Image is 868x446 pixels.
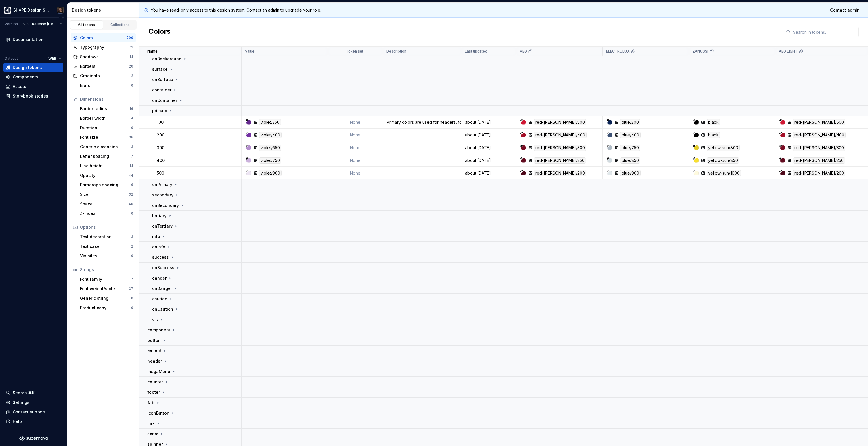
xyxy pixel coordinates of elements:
[793,157,845,164] div: red-[PERSON_NAME]/250
[152,98,177,103] p: onContainer
[80,267,133,273] div: Strings
[606,49,630,54] p: ELECTROLUX
[80,182,131,188] div: Paragraph spacing
[78,133,136,142] a: Font size36
[21,20,65,28] button: v 3 - Release [DATE]
[80,134,129,140] div: Font size
[78,142,136,151] a: Generic dimension3
[534,170,586,176] div: red-[PERSON_NAME]/200
[147,400,154,406] p: fab
[131,74,133,78] div: 2
[13,37,44,42] div: Documentation
[620,145,640,151] div: blue/750
[78,180,136,190] a: Paragraph spacing6
[129,135,133,140] div: 36
[78,161,136,170] a: Line height14
[5,56,18,61] div: Dataset
[80,35,126,41] div: Colors
[152,286,172,291] p: onDanger
[152,213,167,219] p: tertiary
[131,306,133,310] div: 0
[129,45,133,50] div: 72
[157,170,164,176] p: 500
[71,71,136,80] a: Gradients2
[152,244,165,250] p: onInfo
[147,338,161,343] p: button
[78,303,136,312] a: Product copy0
[620,157,640,164] div: blue/850
[23,22,57,26] span: v 3 - Release [DATE]
[534,132,587,138] div: red-[PERSON_NAME]/400
[151,7,321,13] p: You have read-only access to this design system. Contact an admin to upgrade your role.
[3,398,63,407] a: Settings
[3,72,63,82] a: Components
[462,145,516,151] div: about [DATE]
[130,55,133,59] div: 14
[826,5,863,15] a: Contact admin
[462,132,516,138] div: about [DATE]
[328,154,383,167] td: None
[3,82,63,91] a: Assets
[152,234,160,239] p: info
[78,294,136,303] a: Generic string0
[259,170,282,176] div: violet/900
[129,192,133,197] div: 32
[80,125,131,131] div: Duration
[13,7,50,13] div: SHAPE Design System
[3,388,63,398] button: Search ⌘K
[80,115,131,121] div: Border width
[48,56,56,61] span: WEB
[131,83,133,88] div: 0
[147,49,158,54] p: Name
[130,106,133,111] div: 16
[57,7,64,14] img: Vinicius Ianoni
[59,14,67,22] button: Collapse sidebar
[534,119,586,125] div: red-[PERSON_NAME]/500
[149,27,171,37] h2: Colors
[131,211,133,216] div: 0
[465,49,487,54] p: Last updated
[328,141,383,154] td: None
[78,232,136,241] a: Text decoration3
[3,417,63,426] button: Help
[462,158,516,163] div: about [DATE]
[707,170,741,176] div: yellow-sun/1000
[147,369,170,374] p: megaMenu
[13,390,35,396] div: Search ⌘K
[830,7,860,13] span: Contact admin
[126,35,133,40] div: 790
[106,23,134,27] div: Collections
[78,123,136,132] a: Duration0
[19,436,48,441] svg: Supernova Logo
[1,4,66,16] button: SHAPE Design SystemVinicius Ianoni
[462,170,516,176] div: about [DATE]
[152,265,174,271] p: onSuccess
[147,421,155,426] p: link
[80,192,129,197] div: Size
[620,170,641,176] div: blue/900
[13,400,29,405] div: Settings
[5,22,18,26] div: Version
[328,116,383,129] td: None
[520,49,527,54] p: AEG
[131,296,133,301] div: 0
[78,171,136,180] a: Opacity44
[71,81,136,90] a: Blurs0
[152,203,179,208] p: onSecondary
[693,49,708,54] p: ZANUSSI
[78,242,136,251] a: Text case2
[71,62,136,71] a: Borders20
[78,209,136,218] a: Z-index0
[147,379,163,385] p: counter
[152,108,167,114] p: primary
[147,327,170,333] p: component
[259,119,281,125] div: violet/350
[78,251,136,261] a: Visibility0
[80,163,130,169] div: Line height
[80,54,130,60] div: Shadows
[259,132,282,138] div: violet/400
[152,317,158,323] p: vis
[80,44,129,50] div: Typography
[13,74,38,80] div: Components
